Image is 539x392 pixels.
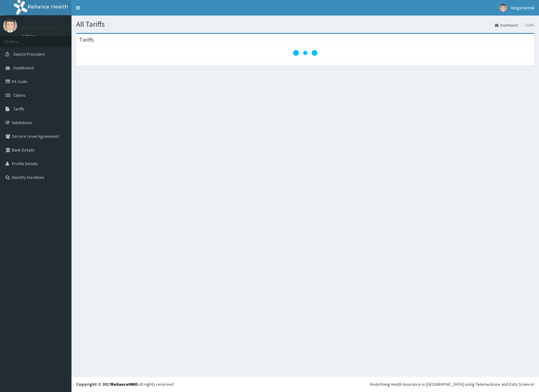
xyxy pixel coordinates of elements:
p: Yanga Dental [22,25,54,31]
img: User Image [3,19,17,33]
span: Dashboard [13,65,34,71]
strong: Copyright © 2017 . [76,381,139,387]
li: Tariffs [518,22,534,28]
span: Yanga Dental [511,5,534,11]
span: Switch Providers [13,51,45,57]
span: Tariffs [13,106,25,112]
h3: Tariffs [79,37,94,43]
span: Claims [13,92,25,98]
h1: All Tariffs [76,20,534,28]
a: Dashboard [495,22,518,28]
a: Online [22,34,37,38]
svg: audio-loading [293,40,318,65]
footer: All rights reserved. [71,376,539,392]
img: User Image [499,4,507,12]
div: Redefining Heath Insurance in [GEOGRAPHIC_DATA] using Telemedicine and Data Science! [370,381,534,387]
a: RelianceHMO [111,381,138,387]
